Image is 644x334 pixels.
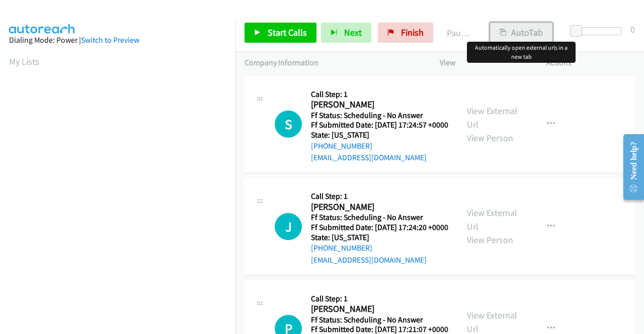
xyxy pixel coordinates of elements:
[630,23,635,36] div: 0
[615,127,644,207] iframe: Resource Center
[467,234,513,246] a: View Person
[311,212,448,222] h5: Ff Status: Scheduling - No Answer
[81,35,139,45] a: Switch to Preview
[311,233,448,243] h5: State: [US_STATE]
[401,27,424,38] span: Finish
[311,110,448,121] h5: Ff Status: Scheduling - No Answer
[344,27,362,38] span: Next
[311,255,427,265] a: [EMAIL_ADDRESS][DOMAIN_NAME]
[490,23,552,43] button: AutoTab
[275,110,302,138] h1: S
[268,27,307,38] span: Start Calls
[311,201,445,213] h2: [PERSON_NAME]
[311,120,448,130] h5: Ff Submitted Date: [DATE] 17:24:57 +0000
[378,23,433,43] a: Finish
[321,23,371,43] button: Next
[245,23,316,43] a: Start Calls
[467,42,576,63] div: Automatically open external urls in a new tab
[447,26,472,40] p: Paused
[275,213,302,240] h1: J
[311,153,427,162] a: [EMAIL_ADDRESS][DOMAIN_NAME]
[467,105,517,130] a: View External Url
[9,34,226,46] div: Dialing Mode: Power |
[311,89,448,99] h5: Call Step: 1
[311,141,372,151] a: [PHONE_NUMBER]
[467,207,517,232] a: View External Url
[467,132,513,144] a: View Person
[311,130,448,140] h5: State: [US_STATE]
[440,57,528,69] p: View
[311,315,448,325] h5: Ff Status: Scheduling - No Answer
[311,294,448,304] h5: Call Step: 1
[245,57,422,69] p: Company Information
[311,222,448,233] h5: Ff Submitted Date: [DATE] 17:24:20 +0000
[311,191,448,201] h5: Call Step: 1
[275,213,302,240] div: The call is yet to be attempted
[9,56,39,67] a: My Lists
[311,303,445,315] h2: [PERSON_NAME]
[311,243,372,253] a: [PHONE_NUMBER]
[546,57,635,69] p: Actions
[311,99,445,110] h2: [PERSON_NAME]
